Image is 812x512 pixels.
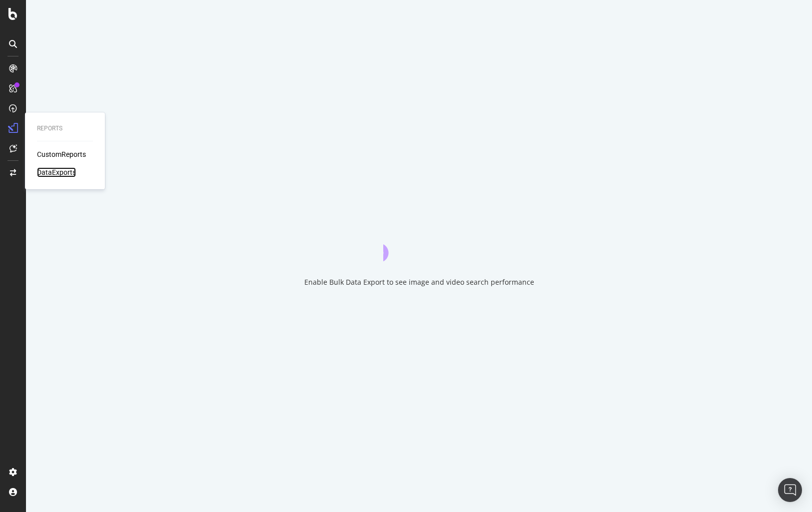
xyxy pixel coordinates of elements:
[37,124,93,133] div: Reports
[37,167,76,177] a: DataExports
[37,149,86,159] a: CustomReports
[778,478,802,502] div: Open Intercom Messenger
[304,277,534,287] div: Enable Bulk Data Export to see image and video search performance
[383,225,455,261] div: animation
